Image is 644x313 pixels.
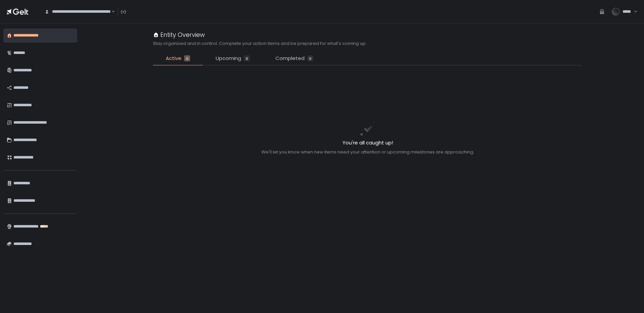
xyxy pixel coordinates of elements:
[275,55,305,62] span: Completed
[307,55,313,61] div: 0
[40,5,115,19] div: Search for option
[166,55,181,62] span: Active
[111,8,111,15] input: Search for option
[184,55,190,61] div: 0
[261,149,474,155] div: We'll let you know when new items need your attention or upcoming milestones are approaching.
[261,139,474,147] h2: You're all caught up!
[216,55,241,62] span: Upcoming
[244,55,250,61] div: 0
[153,30,205,39] div: Entity Overview
[153,41,367,47] h2: Stay organized and in control. Complete your action items and be prepared for what's coming up.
